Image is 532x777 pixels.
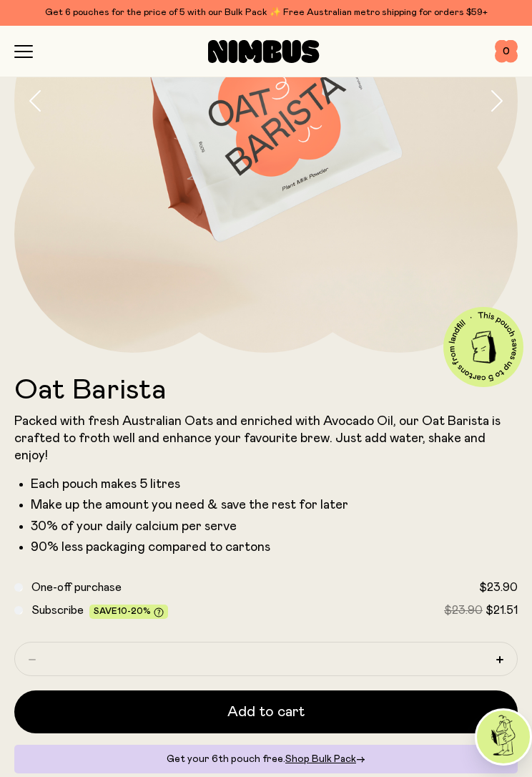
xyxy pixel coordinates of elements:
button: 0 [495,40,518,63]
span: Shop Bulk Pack [285,754,356,764]
a: Shop Bulk Pack→ [285,754,365,764]
span: $21.51 [486,605,518,616]
span: 10-20% [117,607,151,615]
span: $23.90 [444,605,483,616]
li: 30% of your daily calcium per serve [31,518,518,535]
span: One-off purchase [31,582,122,593]
span: Add to cart [227,702,305,722]
div: Get 6 pouches for the price of 5 with our Bulk Pack ✨ Free Australian metro shipping for orders $59+ [14,6,518,20]
p: Packed with fresh Australian Oats and enriched with Avocado Oil, our Oat Barista is crafted to fr... [14,413,518,464]
li: Each pouch makes 5 litres [31,476,518,493]
li: 90% less packaging compared to cartons [31,539,518,556]
h1: Oat Barista [14,376,518,404]
span: Save [94,607,164,617]
li: Make up the amount you need & save the rest for later [31,497,518,514]
img: agent [477,710,530,763]
span: $23.90 [479,582,518,593]
div: Get your 6th pouch free. [14,745,518,773]
button: Add to cart [14,690,518,733]
span: Subscribe [31,605,84,616]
